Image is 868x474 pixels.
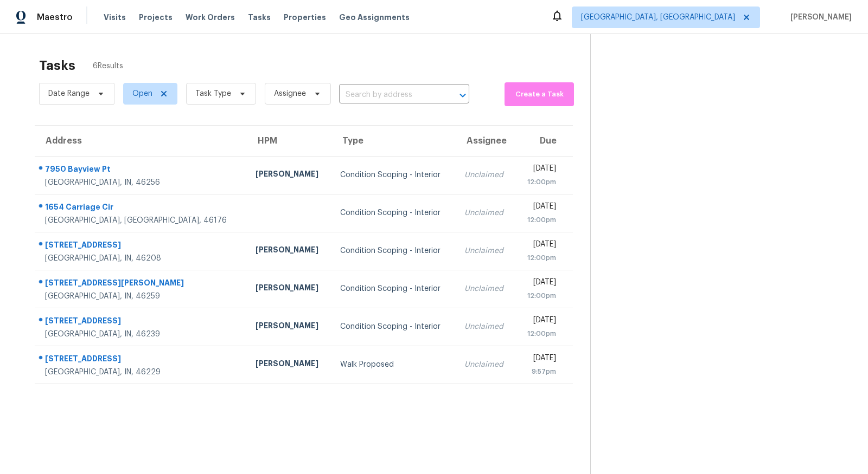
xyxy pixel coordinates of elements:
[339,12,410,23] span: Geo Assignments
[464,170,507,180] div: Unclaimed
[340,245,447,256] div: Condition Scoping - Interior
[464,207,507,218] div: Unclaimed
[45,277,238,291] div: [STREET_ADDRESS][PERSON_NAME]
[515,126,573,156] th: Due
[524,163,556,177] div: [DATE]
[256,168,323,182] div: [PERSON_NAME]
[340,170,447,180] div: Condition Scoping - Interior
[132,88,152,99] span: Open
[45,239,238,253] div: [STREET_ADDRESS]
[186,12,235,23] span: Work Orders
[340,321,447,332] div: Condition Scoping - Interior
[104,12,126,23] span: Visits
[524,239,556,252] div: [DATE]
[284,12,326,23] span: Properties
[524,277,556,290] div: [DATE]
[524,215,556,225] div: 12:00pm
[274,88,306,99] span: Assignee
[45,291,238,302] div: [GEOGRAPHIC_DATA], IN, 46259
[340,359,447,370] div: Walk Proposed
[139,12,173,23] span: Projects
[45,315,238,329] div: [STREET_ADDRESS]
[256,282,323,296] div: [PERSON_NAME]
[331,126,456,156] th: Type
[524,252,556,263] div: 12:00pm
[45,367,238,378] div: [GEOGRAPHIC_DATA], IN, 46229
[45,177,238,188] div: [GEOGRAPHIC_DATA], IN, 46256
[505,82,574,106] button: Create a Task
[247,126,331,156] th: HPM
[35,126,247,156] th: Address
[93,61,123,72] span: 6 Results
[45,353,238,367] div: [STREET_ADDRESS]
[45,253,238,264] div: [GEOGRAPHIC_DATA], IN, 46208
[524,366,556,377] div: 9:57pm
[39,60,75,71] h2: Tasks
[256,358,323,372] div: [PERSON_NAME]
[455,88,470,103] button: Open
[464,321,507,332] div: Unclaimed
[464,359,507,370] div: Unclaimed
[456,126,515,156] th: Assignee
[524,177,556,187] div: 12:00pm
[524,315,556,328] div: [DATE]
[464,245,507,256] div: Unclaimed
[256,244,323,258] div: [PERSON_NAME]
[340,283,447,294] div: Condition Scoping - Interior
[339,87,439,103] input: Search by address
[195,88,231,99] span: Task Type
[45,202,238,215] div: 1654 Carriage Cir
[45,215,238,226] div: [GEOGRAPHIC_DATA], [GEOGRAPHIC_DATA], 46176
[524,353,556,366] div: [DATE]
[524,290,556,301] div: 12:00pm
[464,283,507,294] div: Unclaimed
[248,14,271,21] span: Tasks
[45,329,238,340] div: [GEOGRAPHIC_DATA], IN, 46239
[48,88,90,99] span: Date Range
[45,164,238,177] div: 7950 Bayview Pt
[524,328,556,339] div: 12:00pm
[786,12,852,23] span: [PERSON_NAME]
[581,12,735,23] span: [GEOGRAPHIC_DATA], [GEOGRAPHIC_DATA]
[524,201,556,215] div: [DATE]
[510,88,569,101] span: Create a Task
[256,320,323,334] div: [PERSON_NAME]
[340,207,447,218] div: Condition Scoping - Interior
[37,12,73,23] span: Maestro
